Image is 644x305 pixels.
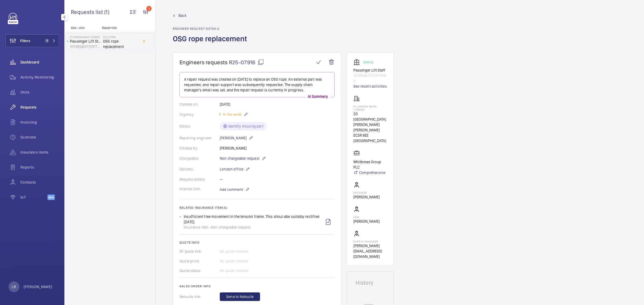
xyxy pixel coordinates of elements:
p: [PERSON_NAME] [353,194,380,200]
p: AI Summary [306,94,330,99]
p: LR [12,284,16,289]
span: Units [20,90,59,95]
p: 20 [GEOGRAPHIC_DATA][PERSON_NAME][PERSON_NAME] [353,111,387,133]
span: Engineers requests [180,59,228,66]
span: Activity Monitoring [20,75,59,80]
span: Add comment [220,187,243,192]
p: [PERSON_NAME] [24,284,53,289]
p: A repair request was created on [DATE] to replace an OSG rope. An external part was requested, an... [184,77,330,93]
span: Requests list [71,9,104,15]
button: Send to Netsuite [220,292,260,301]
span: Contacts [20,180,59,185]
span: Invoicing [20,120,59,125]
p: Engineer [353,191,380,194]
span: Non chargeable request [220,156,259,161]
p: Whitbread Group PLC [353,159,387,170]
p: Repair title [102,26,137,30]
p: Passenger Lift Staff [353,68,387,73]
span: OSG rope replacement [103,39,138,49]
h2: Quote info [180,241,335,244]
span: Insurance item - [184,225,211,230]
h2: Engineer request details [173,27,250,31]
h2: Related insurance item(s) [180,206,335,210]
h1: History [356,280,385,285]
img: elevator.svg [353,59,362,65]
p: [PERSON_NAME][EMAIL_ADDRESS][DOMAIN_NAME] [353,243,387,259]
span: Filters [20,38,30,43]
span: In the week [222,112,241,117]
p: Supply manager [353,240,387,243]
h2: R25-07916 [103,35,138,39]
span: Insurance items [20,150,59,155]
h1: OSG rope replacement [173,34,250,52]
p: PI London Bank (Tower) [70,35,101,39]
p: [PERSON_NAME] [353,219,380,224]
span: Beta [47,195,55,200]
p: EC3R 8EE [GEOGRAPHIC_DATA] [353,133,387,143]
a: Comprehensive [353,170,387,175]
span: Requests [20,105,59,110]
p: 1076EQ6317/CP70965 [353,73,387,84]
span: IoT [20,195,47,200]
a: See recent activities [353,84,387,89]
span: 1 [45,39,49,43]
span: Overtime [20,135,59,140]
p: Working [363,61,373,63]
p: Passenger Lift Staff [70,39,101,44]
p: [PERSON_NAME] [220,135,253,141]
p: CSM [353,215,380,219]
span: Reports [20,165,59,170]
h2: Sales order info [180,284,335,288]
button: Filters1 [5,34,59,47]
p: PI London Bank (Tower) [353,105,387,111]
span: Back [178,13,186,18]
span: R25-07916 [229,59,264,66]
span: Non chargeable request [211,225,251,230]
span: Send to Netsuite [226,294,254,299]
span: Dashboard [20,59,59,65]
p: London office [220,166,250,172]
p: 1076EQ6317/CP70965 [70,44,101,49]
p: Site - Unit [64,26,100,30]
